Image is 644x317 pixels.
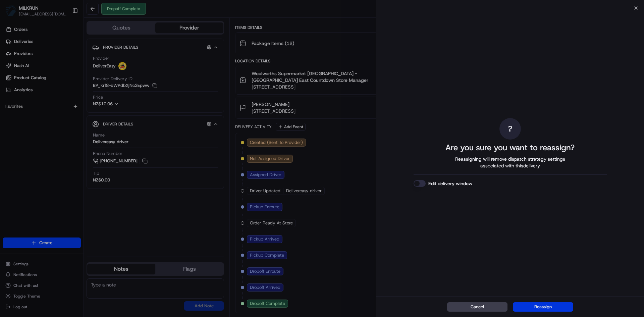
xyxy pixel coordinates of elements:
[513,302,573,312] button: Reassign
[445,142,575,153] h2: Are you sure you want to reassign?
[446,156,575,169] span: Reassigning will remove dispatch strategy settings associated with this delivery
[499,118,521,140] div: ?
[428,180,472,187] label: Edit delivery window
[447,302,507,312] button: Cancel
